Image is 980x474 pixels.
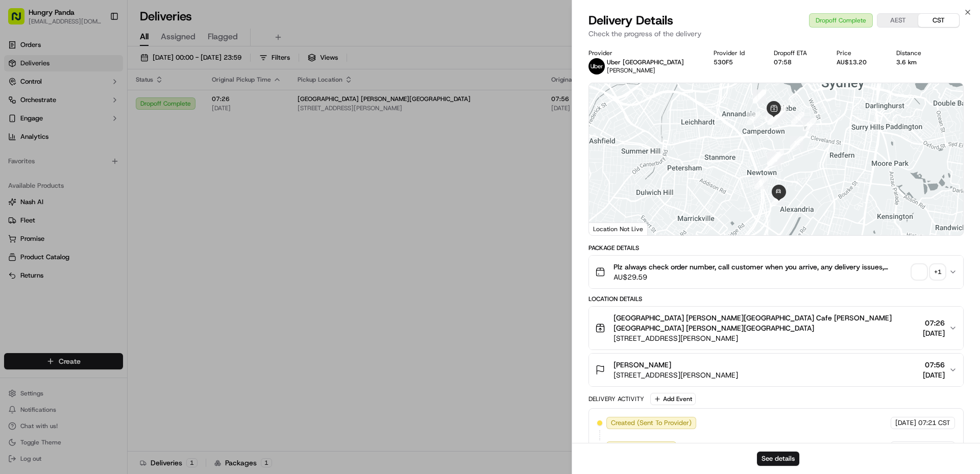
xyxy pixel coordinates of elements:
span: API Documentation [96,228,164,238]
span: [PERSON_NAME] [614,360,671,370]
div: Package Details [589,244,964,252]
span: [DATE] [923,328,945,338]
span: [PERSON_NAME] [607,66,655,74]
span: 07:21 CST [918,418,950,428]
div: Provider [589,49,697,57]
span: Plz always check order number, call customer when you arrive, any delivery issues, Contact WhatsA... [614,262,908,272]
span: 07:26 [923,318,945,328]
span: • [85,186,88,194]
div: AU$13.20 [837,58,880,66]
button: [GEOGRAPHIC_DATA] [PERSON_NAME][GEOGRAPHIC_DATA] Cafe [PERSON_NAME][GEOGRAPHIC_DATA] [PERSON_NAME... [589,307,963,350]
p: Welcome 👋 [10,41,186,57]
button: Start new chat [174,101,186,113]
img: 1736555255976-a54dd68f-1ca7-489b-9aae-adbdc363a1c4 [10,97,29,116]
div: Distance [896,49,935,57]
span: [DATE] [923,370,945,380]
span: [PERSON_NAME] [32,186,83,194]
div: 5 [765,108,778,121]
div: 4 [753,89,766,103]
div: 16 [768,153,781,166]
div: Start new chat [46,97,167,108]
span: 8月27日 [90,158,114,166]
div: 12 [790,136,803,149]
img: Bea Lacdao [10,176,27,192]
button: AEST [877,14,918,27]
div: Past conversations [10,133,68,141]
div: 17 [754,176,768,189]
span: Delivery Details [589,12,673,29]
div: 7 [768,112,781,125]
span: Pylon [102,253,124,261]
p: Check the progress of the delivery [589,29,964,39]
button: Plz always check order number, call customer when you arrive, any delivery issues, Contact WhatsA... [589,256,963,288]
img: uber-new-logo.jpeg [589,58,605,74]
input: Got a question? Start typing here... [27,66,184,77]
div: Dropoff ETA [774,49,820,57]
span: • [85,158,88,166]
p: Uber [GEOGRAPHIC_DATA] [607,58,684,66]
div: 07:58 [774,58,820,66]
span: [GEOGRAPHIC_DATA] [PERSON_NAME][GEOGRAPHIC_DATA] Cafe [PERSON_NAME][GEOGRAPHIC_DATA] [PERSON_NAME... [614,313,919,333]
div: Location Not Live [589,222,648,235]
span: Knowledge Base [20,228,78,238]
div: 8 [773,106,786,119]
img: 4281594248423_2fcf9dad9f2a874258b8_72.png [21,97,40,116]
img: Nash [10,10,31,31]
a: 💻API Documentation [82,224,168,242]
div: 📗 [10,229,18,237]
span: [DATE] [895,418,916,428]
div: 15 [767,152,780,165]
button: +1 [912,265,945,279]
div: 10 [791,112,804,125]
img: 1736555255976-a54dd68f-1ca7-489b-9aae-adbdc363a1c4 [20,186,29,194]
a: Powered byPylon [72,253,124,261]
div: 3.6 km [896,58,935,66]
div: 11 [803,118,816,131]
div: 9 [773,106,787,119]
div: 💻 [86,229,94,237]
div: Delivery Activity [589,395,644,403]
button: [PERSON_NAME][STREET_ADDRESS][PERSON_NAME]07:56[DATE] [589,354,963,386]
div: 1 [747,112,760,125]
img: 1736555255976-a54dd68f-1ca7-489b-9aae-adbdc363a1c4 [20,159,29,167]
button: See details [757,452,799,466]
div: 13 [771,150,784,163]
div: Price [837,49,880,57]
span: [STREET_ADDRESS][PERSON_NAME] [614,370,738,380]
span: 07:56 [923,360,945,370]
div: Provider Id [714,49,758,57]
a: 📗Knowledge Base [6,224,82,242]
div: We're available if you need us! [46,108,140,116]
span: 8月19日 [90,186,114,194]
div: Location Details [589,295,964,303]
button: See all [158,131,186,143]
button: 530F5 [714,58,733,66]
img: Asif Zaman Khan [10,148,27,165]
span: [PERSON_NAME] [32,158,83,166]
button: CST [918,14,959,27]
button: Add Event [650,393,696,405]
span: Created (Sent To Provider) [611,418,692,428]
div: + 1 [930,265,945,279]
div: 6 [767,111,780,124]
span: AU$29.59 [614,272,908,282]
span: [STREET_ADDRESS][PERSON_NAME] [614,333,919,343]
